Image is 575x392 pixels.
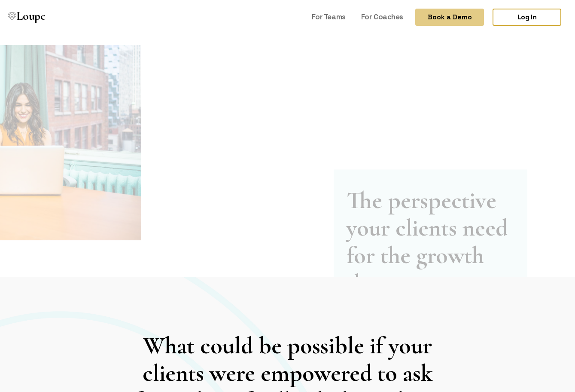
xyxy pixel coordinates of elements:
[308,9,349,25] a: For Teams
[8,12,16,21] img: Loupe Logo
[5,9,48,26] a: Loupe
[358,9,407,25] a: For Coaches
[415,9,484,26] button: Book a Demo
[48,45,364,240] img: Coaches Promo
[493,9,561,26] a: Log In
[347,83,508,193] h1: The perspective your clients need for the growth they want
